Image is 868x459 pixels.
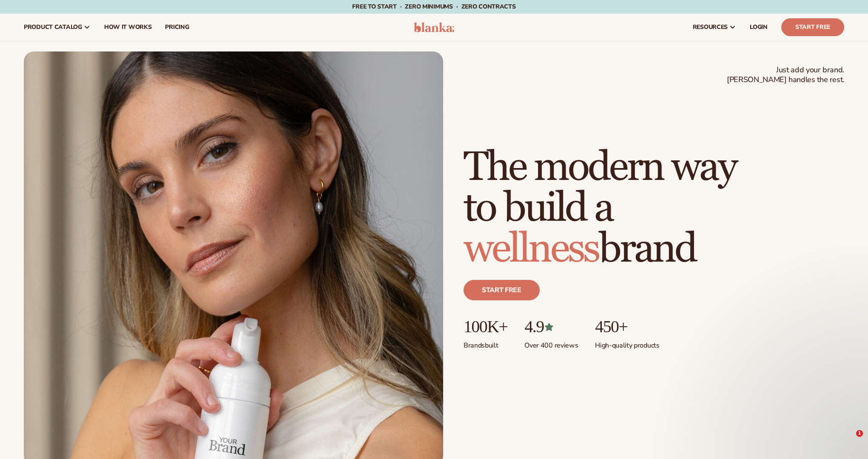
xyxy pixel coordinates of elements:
[104,24,152,31] span: How It Works
[464,224,599,274] span: wellness
[595,317,659,336] p: 450+
[165,24,189,31] span: pricing
[839,430,859,450] iframe: Intercom live chat
[686,14,743,41] a: resources
[743,14,774,41] a: LOGIN
[781,18,844,36] a: Start Free
[464,336,507,350] p: Brands built
[414,22,454,32] img: logo
[24,24,82,31] span: product catalog
[464,147,736,270] h1: The modern way to build a brand
[595,336,659,350] p: High-quality products
[17,14,97,41] a: product catalog
[856,430,863,437] span: 1
[352,3,515,11] span: Free to start · ZERO minimums · ZERO contracts
[750,24,768,31] span: LOGIN
[158,14,196,41] a: pricing
[524,317,578,336] p: 4.9
[524,336,578,350] p: Over 400 reviews
[464,317,507,336] p: 100K+
[464,280,540,300] a: Start free
[97,14,159,41] a: How It Works
[727,65,844,85] span: Just add your brand. [PERSON_NAME] handles the rest.
[693,24,728,31] span: resources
